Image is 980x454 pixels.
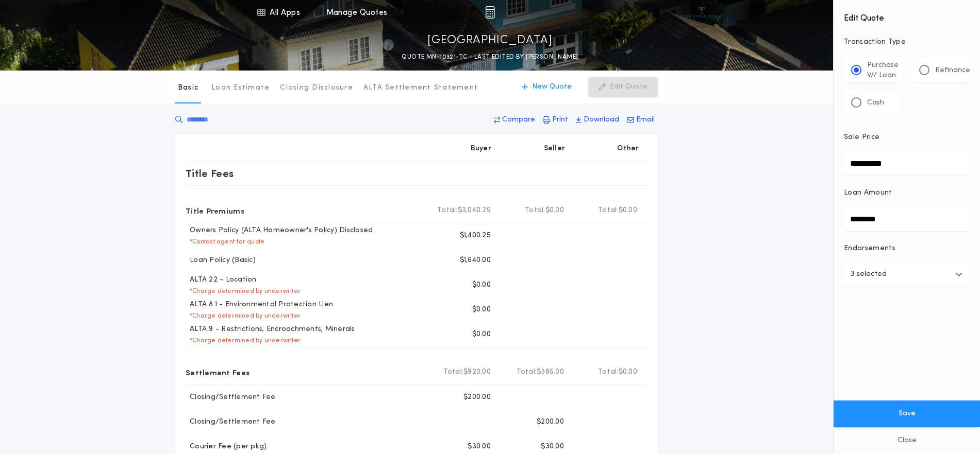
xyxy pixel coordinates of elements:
p: Transaction Type [844,37,970,47]
b: Total: [598,367,619,377]
p: Other [618,144,639,154]
b: Total: [598,205,619,216]
img: vs-icon [683,7,721,18]
p: Owners Policy (ALTA Homeowner's Policy) Disclosed [186,225,373,236]
p: Loan Policy (Basic) [186,255,256,266]
b: Total: [517,367,537,377]
img: img [485,6,495,19]
p: $200.00 [537,417,564,427]
p: Loan Estimate [211,83,270,93]
p: Compare [502,115,535,125]
span: $0.00 [619,205,637,216]
p: Sale Price [844,132,879,143]
button: Email [624,111,658,129]
p: Courier Fee (per pkg) [186,442,267,452]
p: Cash [867,98,884,108]
button: 3 selected [844,262,970,287]
p: $30.00 [541,442,564,452]
p: New Quote [532,82,572,92]
p: ALTA 9 - Restrictions, Encroachments, Minerals [186,324,355,335]
p: $0.00 [472,329,491,340]
p: QUOTE MN-10321-TC - LAST EDITED BY [PERSON_NAME] [402,52,578,62]
p: Print [552,115,568,125]
p: * Charge determined by underwriter [186,337,301,345]
p: $0.00 [472,280,491,290]
input: Loan Amount [844,206,970,231]
span: $3,040.25 [458,205,491,216]
button: Download [573,111,622,129]
p: Closing/Settlement Fee [186,417,276,427]
b: Total: [525,205,545,216]
b: Total: [443,367,464,377]
p: 3 selected [850,268,887,281]
button: Edit Quote [588,77,658,97]
p: Seller [544,144,566,154]
button: Print [540,111,571,129]
p: Endorsements [844,243,970,254]
p: $0.00 [472,305,491,315]
p: $1,640.00 [460,255,491,266]
p: Title Premiums [186,202,244,219]
span: $0.00 [619,367,637,377]
p: Loan Amount [844,188,892,198]
p: * Charge determined by underwriter [186,287,301,295]
p: Purchase W/ Loan [867,60,899,81]
p: Closing Disclosure [280,83,353,93]
b: Total: [437,205,458,216]
span: $0.00 [545,205,564,216]
p: * Charge determined by underwriter [186,312,301,320]
p: [GEOGRAPHIC_DATA] [427,32,553,49]
p: ALTA 8.1 - Environmental Protection Lien [186,300,333,310]
span: $385.00 [537,367,564,377]
p: ALTA Settlement Statement [363,83,478,93]
button: Compare [491,111,538,129]
button: New Quote [511,77,582,97]
p: Settlement Fees [186,364,250,380]
span: $920.00 [463,367,491,377]
button: Save [834,400,980,427]
p: Download [584,115,619,125]
input: Sale Price [844,151,970,176]
p: Title Fees [186,165,234,182]
p: Buyer [471,144,491,154]
button: Close [834,427,980,454]
p: $30.00 [468,442,491,452]
p: Basic [178,83,198,93]
p: Edit Quote [610,82,647,92]
p: ALTA 22 - Location [186,275,257,285]
p: Email [636,115,655,125]
p: $1,400.25 [460,231,491,241]
p: $200.00 [463,392,491,403]
p: * Contact agent for quote [186,238,264,246]
h4: Edit Quote [844,6,970,25]
p: Refinance [935,65,970,76]
p: Closing/Settlement Fee [186,392,276,403]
